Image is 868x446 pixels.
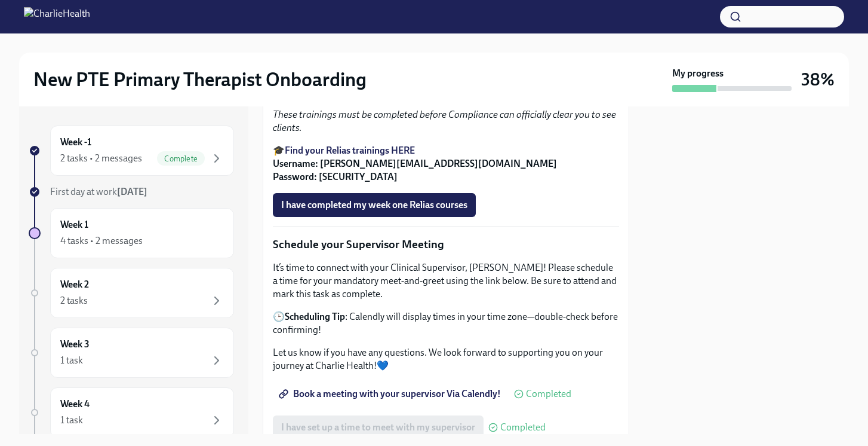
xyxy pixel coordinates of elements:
strong: Scheduling Tip [285,311,345,322]
span: I have completed my week one Relias courses [281,199,467,211]
p: Schedule your Supervisor Meeting [273,237,619,252]
strong: My progress [672,67,724,80]
p: 🕒 : Calendly will display times in your time zone—double-check before confirming! [273,310,619,337]
h6: Week 2 [60,278,89,291]
h6: Week -1 [60,136,91,149]
div: 1 task [60,354,83,367]
p: It’s time to connect with your Clinical Supervisor, [PERSON_NAME]! Please schedule a time for you... [273,261,619,301]
h3: 38% [801,69,835,90]
span: Book a meeting with your supervisor Via Calendly! [281,388,501,400]
p: Let us know if you have any questions. We look forward to supporting you on your journey at Charl... [273,346,619,372]
img: CharlieHealth [24,7,90,26]
a: Find your Relias trainings HERE [285,145,415,156]
a: Book a meeting with your supervisor Via Calendly! [273,382,509,406]
div: 2 tasks • 2 messages [60,152,142,165]
p: 🎓 [273,144,619,184]
strong: [DATE] [117,186,147,197]
h2: New PTE Primary Therapist Onboarding [33,68,367,91]
a: Week 41 task [29,387,234,438]
button: I have completed my week one Relias courses [273,193,476,217]
span: First day at work [50,186,147,197]
span: Complete [157,154,205,163]
div: 1 task [60,414,83,427]
a: First day at work[DATE] [29,185,234,198]
span: Completed [526,389,571,399]
div: 4 tasks • 2 messages [60,234,143,248]
strong: Username: [PERSON_NAME][EMAIL_ADDRESS][DOMAIN_NAME] Password: [SECURITY_DATA] [273,158,557,182]
div: 2 tasks [60,294,88,307]
span: Completed [500,423,546,432]
a: Week -12 tasks • 2 messagesComplete [29,126,234,176]
h6: Week 1 [60,218,88,231]
h6: Week 4 [60,398,90,411]
a: Week 14 tasks • 2 messages [29,208,234,258]
h6: Week 3 [60,338,90,351]
em: These trainings must be completed before Compliance can officially clear you to see clients. [273,109,616,133]
a: Week 22 tasks [29,268,234,318]
a: Week 31 task [29,328,234,378]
